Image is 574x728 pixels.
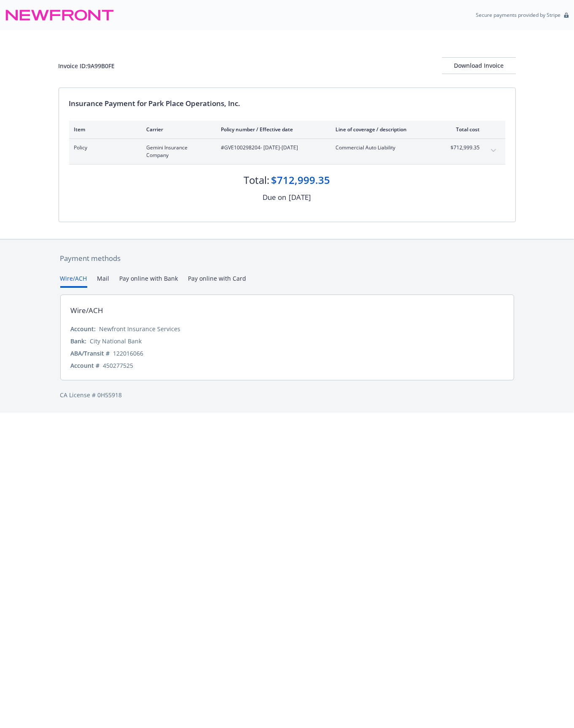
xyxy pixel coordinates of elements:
div: Total cost [448,126,480,133]
button: Pay online with Bank [120,274,178,288]
div: [DATE] [289,192,311,203]
p: Secure payments provided by Stripe [476,11,561,19]
div: 450277525 [103,361,134,370]
div: Bank: [71,337,87,345]
span: Gemini Insurance Company [147,144,208,159]
div: Line of coverage / description [336,126,435,133]
button: expand content [487,144,500,157]
button: Download Invoice [442,57,516,74]
div: ABA/Transit # [71,349,110,358]
span: #GVE100298204 - [DATE]-[DATE] [221,144,322,151]
button: Pay online with Card [188,274,247,288]
span: Commercial Auto Liability [336,144,435,151]
div: Carrier [147,126,208,133]
div: Account # [71,361,100,370]
div: Total: [244,173,270,187]
div: Newfront Insurance Services [99,324,181,333]
div: Item [74,126,133,133]
div: Invoice ID: 9A99B0FE [59,61,115,70]
div: Account: [71,324,96,333]
div: PolicyGemini Insurance Company#GVE100298204- [DATE]-[DATE]Commercial Auto Liability$712,999.35exp... [69,139,505,164]
div: $712,999.35 [271,173,330,187]
div: Wire/ACH [71,305,104,316]
div: CA License # 0H55918 [60,391,514,399]
div: Payment methods [60,253,514,264]
div: Due on [263,192,287,203]
div: 122016066 [113,349,144,358]
button: Wire/ACH [60,274,87,288]
button: Mail [97,274,110,288]
div: City National Bank [90,337,142,345]
span: $712,999.35 [448,144,480,151]
span: Policy [74,144,133,151]
div: Policy number / Effective date [221,126,322,133]
div: Insurance Payment for Park Place Operations, Inc. [69,98,505,109]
